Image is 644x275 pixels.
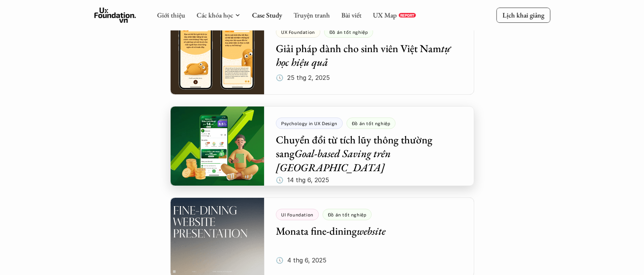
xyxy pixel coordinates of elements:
a: REPORT [399,13,416,17]
p: Lịch khai giảng [502,11,544,19]
a: Truyện tranh [293,11,330,19]
a: Giải pháp dành cho sinh viên Việt Namtự học hiệu quả🕔 25 thg 2, 2025 [170,15,474,95]
a: Chuyển đổi từ tích lũy thông thường sangGoal-based Saving trên [GEOGRAPHIC_DATA]🕔 14 thg 6, 2025 [170,106,474,186]
a: Bài viết [341,11,361,19]
a: Các khóa học [196,11,233,19]
a: Giới thiệu [157,11,185,19]
a: UX Map [373,11,397,19]
p: REPORT [400,13,414,17]
a: Case Study [252,11,282,19]
a: Lịch khai giảng [496,8,550,22]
